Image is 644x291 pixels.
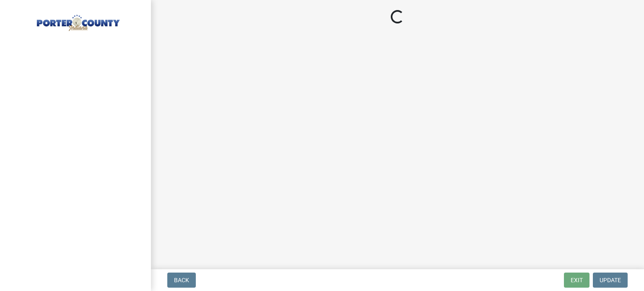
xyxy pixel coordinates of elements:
span: Back [174,277,189,283]
button: Update [593,273,628,288]
button: Back [167,273,196,288]
img: Porter County, Indiana [17,9,138,32]
span: Update [600,277,621,283]
button: Exit [564,273,589,288]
